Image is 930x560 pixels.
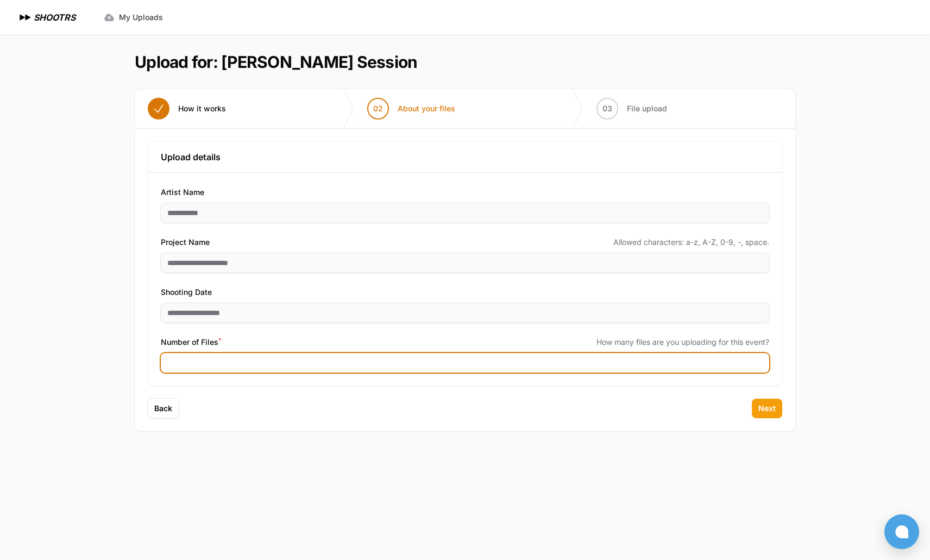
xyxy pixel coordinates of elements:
[161,286,212,299] span: Shooting Date
[17,11,34,24] img: SHOOTRS
[161,150,769,163] h3: Upload details
[154,403,172,414] span: Back
[613,237,769,248] span: Allowed characters: a-z, A-Z, 0-9, -, space.
[34,11,76,24] h1: SHOOTRS
[148,399,179,418] button: Back
[627,103,667,114] span: File upload
[758,403,776,414] span: Next
[752,399,782,418] button: Next
[161,186,204,199] span: Artist Name
[596,337,769,348] span: How many files are you uploading for this event?
[583,89,680,128] button: 03 File upload
[178,103,226,114] span: How it works
[161,236,210,249] span: Project Name
[17,11,76,24] a: SHOOTRS SHOOTRS
[119,12,163,23] span: My Uploads
[884,514,919,549] button: Open chat window
[161,336,221,349] span: Number of Files
[373,103,383,114] span: 02
[135,89,239,128] button: How it works
[602,103,612,114] span: 03
[398,103,455,114] span: About your files
[135,52,417,72] h1: Upload for: [PERSON_NAME] Session
[97,8,169,27] a: My Uploads
[354,89,468,128] button: 02 About your files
